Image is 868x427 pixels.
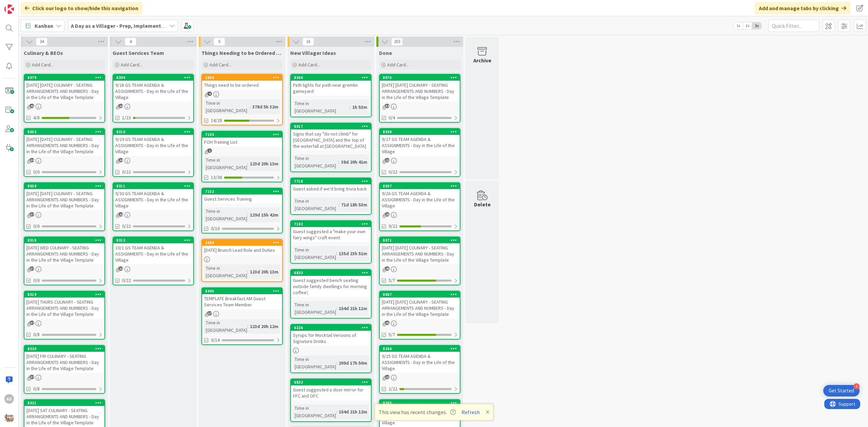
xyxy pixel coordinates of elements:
[211,337,220,344] span: 0/14
[380,189,460,210] div: 9/26 GS TEAM AGENDA & ASSIGNMENTS - Day in the Life of the Village
[251,103,280,110] div: 378d 5h 32m
[113,237,193,264] div: 831210/1 GS TEAM AGENDA & ASSIGNMENTS - Day in the Life of the Village
[385,212,390,217] span: 25
[293,355,336,370] div: Time in [GEOGRAPHIC_DATA]
[734,22,743,29] span: 1x
[30,104,34,108] span: 41
[823,385,860,396] div: Open Get Started checklist, remaining modules: 4
[247,211,248,219] span: :
[113,243,193,264] div: 10/1 GS TEAM AGENDA & ASSIGNMENTS - Day in the Life of the Village
[337,408,369,415] div: 154d 21h 12m
[208,91,212,96] span: 4
[24,352,104,373] div: [DATE] FRI CULINARY - SEATING ARRANGEMENTS AND NUMBERS - Day in the Life of the Village Template
[125,38,136,46] span: 4
[380,75,460,81] div: 8075
[291,123,371,150] div: 8017Signs that say "do not climb" for [GEOGRAPHIC_DATA] and the top of the waterfall at [GEOGRAPH...
[291,81,371,96] div: Path lights for path near gremlin gameyard
[291,221,371,242] div: 7102Guest suggested a "make your own fairy wings" craft event
[204,156,247,171] div: Time in [GEOGRAPHIC_DATA]
[113,81,193,102] div: 9/28 GS TEAM AGENDA & ASSIGNMENTS - Day in the Life of the Village
[247,268,248,276] span: :
[380,183,460,189] div: 8307
[122,168,131,176] span: 0/22
[291,178,371,193] div: 7718Guest asked if we'd bring trivia back
[336,305,337,312] span: :
[24,346,104,373] div: 8320[DATE] FRI CULINARY - SEATING ARRANGEMENTS AND NUMBERS - Day in the Life of the Village Template
[380,129,460,156] div: 83089/27 GS TEAM AGENDA & ASSIGNMENTS - Day in the Life of the Village
[24,135,104,156] div: [DATE] [DATE] CULINARY - SEATING ARRANGEMENTS AND NUMBERS - Day in the Life of the Village Template
[380,129,460,135] div: 8308
[768,20,819,32] input: Quick Filter...
[27,292,104,297] div: 8319
[32,62,54,68] span: Add Card...
[380,352,460,373] div: 9/25 GS TEAM AGENDA & ASSIGNMENTS - Day in the Life of the Village
[248,160,280,167] div: 123d 20h 13m
[205,132,282,137] div: 7103
[211,117,222,124] span: 14/28
[291,75,371,96] div: 8360Path lights for path near gremlin gameyard
[204,99,250,114] div: Time in [GEOGRAPHIC_DATA]
[121,62,142,68] span: Add Card...
[385,158,390,162] span: 22
[4,413,14,423] img: avatar
[351,103,369,111] div: 1h 53m
[339,201,369,208] div: 71d 18h 53m
[202,288,282,309] div: 6945TEMPLATE Breakfast AM Guest Services Team Member
[208,148,212,153] span: 1
[379,408,456,416] span: This view has recent changes.
[338,201,339,208] span: :
[113,237,193,243] div: 8312
[119,104,123,108] span: 22
[338,158,339,166] span: :
[202,138,282,146] div: FOH Training List
[27,75,104,80] div: 8079
[743,22,752,29] span: 2x
[116,129,193,134] div: 8310
[122,223,131,230] span: 0/22
[380,183,460,210] div: 83079/26 GS TEAM AGENDA & ASSIGNMENTS - Day in the Life of the Village
[202,240,282,255] div: 2689[DATE] Brunch Lead Role and Duties
[291,75,371,81] div: 8360
[202,75,282,81] div: 2858
[387,62,409,68] span: Add Card...
[293,155,338,169] div: Time in [GEOGRAPHIC_DATA]
[36,38,47,46] span: 34
[14,1,31,9] span: Support
[205,240,282,245] div: 2689
[24,237,104,264] div: 8318[DATE] WED CULINARY - SEATING ARRANGEMENTS AND NUMBERS - Day in the Life of the Village Template
[383,129,460,134] div: 8308
[21,2,142,14] div: Click our logo to show/hide this navigation
[389,168,397,176] span: 0/22
[291,123,371,129] div: 8017
[33,277,40,284] span: 0/6
[380,291,460,298] div: 8067
[293,197,338,212] div: Time in [GEOGRAPHIC_DATA]
[291,184,371,193] div: Guest asked if we'd bring trivia back
[294,380,371,385] div: 6832
[337,359,369,367] div: 209d 17h 50m
[391,38,403,46] span: 203
[380,291,460,319] div: 8067[DATE] [DATE] CULINARY - SEATING ARRANGEMENTS AND NUMBERS - Day in the Life of the Village Te...
[290,49,336,56] span: New Villager Ideas
[293,246,336,261] div: Time in [GEOGRAPHIC_DATA]
[208,311,212,316] span: 37
[27,238,104,243] div: 8318
[24,298,104,319] div: [DATE] THURS CULINARY - SEATING ARRANGEMENTS AND NUMBERS - Day in the Life of the Village Template
[291,227,371,242] div: Guest suggested a "make your own fairy wings" craft event
[294,75,371,80] div: 8360
[380,346,460,352] div: 8266
[294,124,371,129] div: 8017
[202,81,282,89] div: Things need to be ordered
[24,183,104,210] div: 8059[DATE] [DATE] CULINARY - SEATING ARRANGEMENTS AND NUMBERS - Day in the Life of the Village Te...
[389,331,395,338] span: 5/7
[113,75,193,81] div: 8309
[205,189,282,194] div: 7152
[210,62,231,68] span: Add Card...
[250,103,251,110] span: :
[291,379,371,385] div: 6832
[202,246,282,255] div: [DATE] Brunch Lead Role and Duties
[4,394,14,404] div: AS
[202,195,282,203] div: Guest Services Training
[24,243,104,264] div: [DATE] WED CULINARY - SEATING ARRANGEMENTS AND NUMBERS - Day in the Life of the Village Template
[33,385,40,392] span: 0/8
